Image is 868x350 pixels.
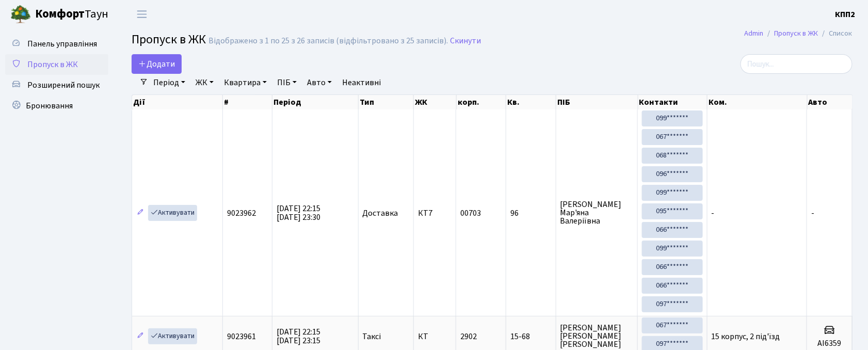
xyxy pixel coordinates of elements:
span: 00703 [460,208,481,219]
a: ПІБ [273,74,301,91]
th: Період [272,95,359,109]
a: Скинути [450,36,481,46]
span: Доставка [363,209,398,217]
span: Таун [35,6,108,23]
a: КПП2 [835,8,856,21]
span: [PERSON_NAME] Мар'яна Валеріївна [560,200,634,225]
a: Активувати [148,328,197,344]
button: Переключити навігацію [129,6,155,23]
span: Додати [138,58,175,70]
a: Панель управління [5,34,108,54]
b: КПП2 [835,9,856,20]
th: корп. [457,95,507,109]
th: ЖК [414,95,456,109]
a: Admin [745,28,764,39]
th: # [223,95,272,109]
a: Пропуск в ЖК [775,28,818,39]
a: Додати [132,54,182,74]
a: Авто [303,74,336,91]
a: Квартира [220,74,271,91]
a: Розширений пошук [5,75,108,96]
th: Ком. [708,95,808,109]
h5: АІ6359 [811,339,848,348]
a: Бронювання [5,96,108,116]
span: КТ7 [418,209,452,217]
span: Пропуск в ЖК [132,30,206,49]
a: Період [149,74,189,91]
input: Пошук... [741,54,853,74]
span: [DATE] 22:15 [DATE] 23:30 [277,203,321,223]
span: [DATE] 22:15 [DATE] 23:15 [277,326,321,346]
span: Розширений пошук [27,79,100,91]
a: Пропуск в ЖК [5,54,108,75]
span: Пропуск в ЖК [27,59,78,70]
span: - [811,208,814,219]
th: Авто [808,95,853,109]
span: Панель управління [27,38,97,50]
span: 15 корпус, 2 під'їзд [712,331,780,342]
span: Бронювання [26,100,73,112]
th: Контакти [638,95,708,109]
span: 9023961 [227,331,256,342]
th: Кв. [506,95,556,109]
span: 15-68 [510,332,552,341]
span: 96 [510,209,552,217]
th: Дії [132,95,223,109]
nav: breadcrumb [729,23,868,44]
th: ПІБ [556,95,638,109]
li: Список [818,28,853,39]
a: ЖК [191,74,218,91]
img: logo.png [10,4,31,25]
b: Комфорт [35,6,85,22]
span: Таксі [363,332,381,341]
div: Відображено з 1 по 25 з 26 записів (відфільтровано з 25 записів). [208,36,448,46]
a: Активувати [148,205,197,221]
span: 2902 [460,331,477,342]
a: Неактивні [338,74,385,91]
span: 9023962 [227,208,256,219]
th: Тип [359,95,414,109]
span: КТ [418,332,452,341]
span: - [712,208,715,219]
span: [PERSON_NAME] [PERSON_NAME] [PERSON_NAME] [560,324,634,348]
